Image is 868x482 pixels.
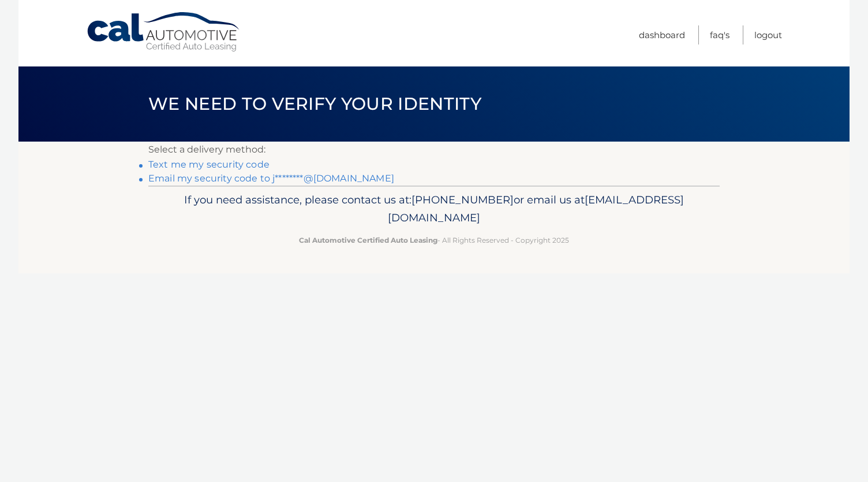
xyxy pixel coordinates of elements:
[148,93,481,114] span: We need to verify your identity
[86,12,242,53] a: Cal Automotive
[299,236,437,244] strong: Cal Automotive Certified Auto Leasing
[148,142,720,158] p: Select a delivery method:
[148,173,394,184] a: Email my security code to j********@[DOMAIN_NAME]
[156,234,712,246] p: - All Rights Reserved - Copyright 2025
[156,191,712,228] p: If you need assistance, please contact us at: or email us at
[148,159,270,170] a: Text me my security code
[754,25,782,45] a: Logout
[411,193,514,206] span: [PHONE_NUMBER]
[710,25,729,45] a: FAQ's
[639,25,685,45] a: Dashboard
